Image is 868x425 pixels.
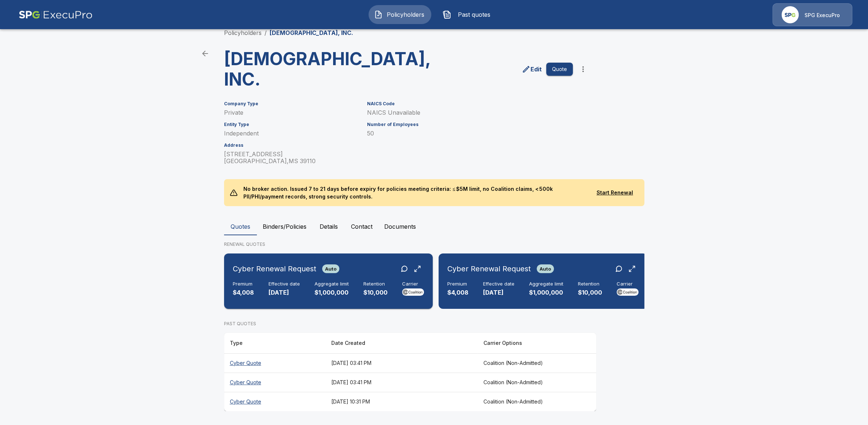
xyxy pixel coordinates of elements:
[478,353,596,373] th: Coalition (Non-Admitted)
[520,63,543,75] a: edit
[315,281,349,287] h6: Aggregate limit
[772,3,852,26] a: Agency IconSPG ExecuPro
[367,130,573,137] p: 50
[805,12,840,19] p: SPG ExecuPro
[224,353,325,373] th: Cyber Quote
[315,288,349,297] p: $1,000,000
[367,109,573,116] p: NAICS Unavailable
[478,392,596,411] th: Coalition (Non-Admitted)
[224,218,257,235] button: Quotes
[537,266,554,272] span: Auto
[325,353,478,373] th: [DATE] 03:41 PM
[447,263,531,275] h6: Cyber Renewal Request
[224,28,353,37] nav: breadcrumb
[782,6,799,23] img: Agency Icon
[233,288,254,297] p: $4,008
[224,241,644,248] p: RENEWAL QUOTES
[531,65,542,74] p: Edit
[386,10,426,19] span: Policyholders
[447,288,468,297] p: $4,008
[367,122,573,127] h6: Number of Employees
[224,109,358,116] p: Private
[224,49,404,90] h3: [DEMOGRAPHIC_DATA], INC.
[224,333,325,354] th: Type
[224,122,358,127] h6: Entity Type
[402,281,424,287] h6: Carrier
[617,281,639,287] h6: Carrier
[224,218,644,235] div: policyholder tabs
[322,266,339,272] span: Auto
[369,5,431,24] button: Policyholders IconPolicyholders
[363,288,387,297] p: $10,000
[378,218,422,235] button: Documents
[224,29,262,36] a: Policyholders
[224,392,325,411] th: Cyber Quote
[578,288,602,297] p: $10,000
[443,10,451,19] img: Past quotes Icon
[269,281,300,287] h6: Effective date
[224,101,358,106] h6: Company Type
[224,373,325,392] th: Cyber Quote
[233,281,254,287] h6: Premium
[257,218,312,235] button: Binders/Policies
[224,151,358,165] p: [STREET_ADDRESS] [GEOGRAPHIC_DATA] , MS 39110
[447,281,468,287] h6: Premium
[238,179,591,206] p: No broker action. Issued 7 to 21 days before expiry for policies meeting criteria: ≤ $5M limit, n...
[591,186,638,200] button: Start Renewal
[233,263,316,275] h6: Cyber Renewal Request
[312,218,345,235] button: Details
[367,101,573,106] h6: NAICS Code
[478,373,596,392] th: Coalition (Non-Admitted)
[483,281,514,287] h6: Effective date
[265,28,267,37] li: /
[269,288,300,297] p: [DATE]
[546,63,573,76] button: Quote
[224,143,358,148] h6: Address
[478,333,596,354] th: Carrier Options
[483,288,514,297] p: [DATE]
[224,333,596,411] table: responsive table
[529,288,563,297] p: $1,000,000
[437,5,500,24] button: Past quotes IconPast quotes
[374,10,383,19] img: Policyholders Icon
[529,281,563,287] h6: Aggregate limit
[19,3,93,26] img: AA Logo
[325,392,478,411] th: [DATE] 10:31 PM
[325,373,478,392] th: [DATE] 03:41 PM
[454,10,494,19] span: Past quotes
[576,62,590,76] button: more
[578,281,602,287] h6: Retention
[617,288,639,296] img: Carrier
[270,28,353,37] p: [DEMOGRAPHIC_DATA], INC.
[224,320,596,327] p: PAST QUOTES
[402,288,424,296] img: Carrier
[198,46,212,61] a: back
[325,333,478,354] th: Date Created
[345,218,378,235] button: Contact
[363,281,387,287] h6: Retention
[224,130,358,137] p: Independent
